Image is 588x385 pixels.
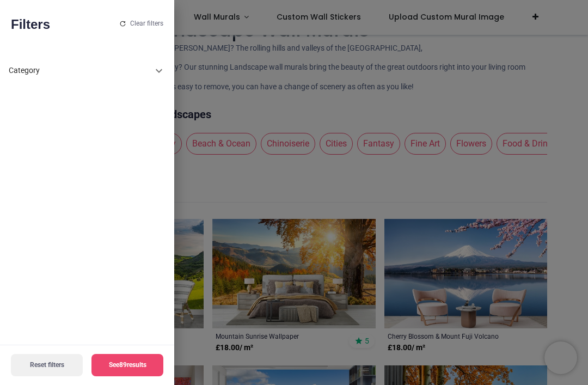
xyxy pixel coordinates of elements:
[544,341,577,374] iframe: Brevo live chat
[120,20,163,27] button: Clear filters
[9,58,166,84] div: Category
[9,65,152,76] div: Category
[11,354,83,376] button: Reset filters
[91,354,163,376] button: See89results
[11,15,50,34] h2: Filters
